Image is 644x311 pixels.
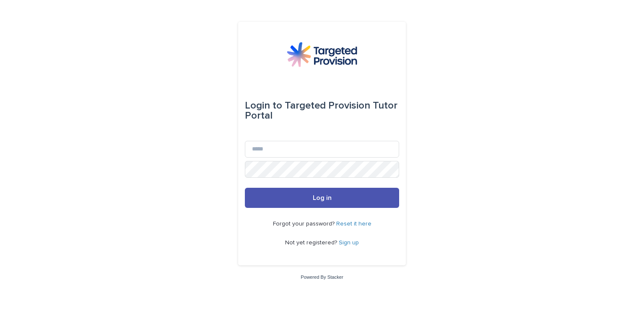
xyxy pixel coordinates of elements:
[301,275,343,280] a: Powered By Stacker
[313,194,332,201] span: Log in
[339,240,359,246] a: Sign up
[287,42,357,67] img: M5nRWzHhSzIhMunXDL62
[245,188,399,208] button: Log in
[245,101,282,111] span: Login to
[245,94,399,127] div: Targeted Provision Tutor Portal
[285,240,339,246] span: Not yet registered?
[336,221,371,227] a: Reset it here
[273,221,336,227] span: Forgot your password?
